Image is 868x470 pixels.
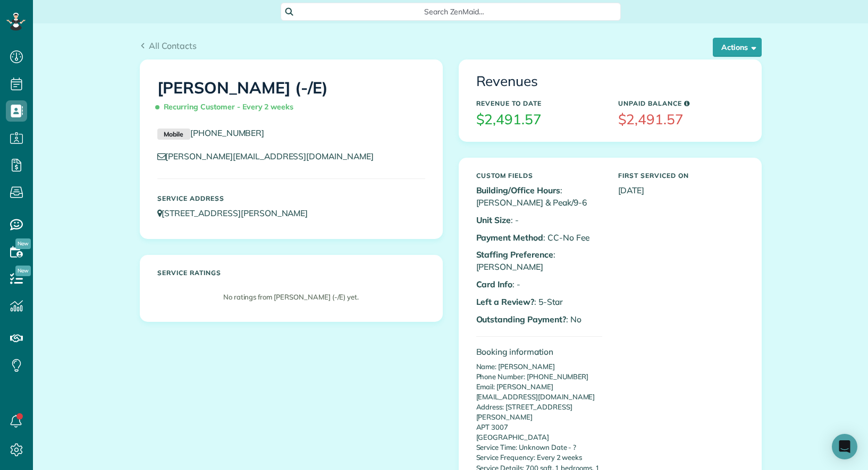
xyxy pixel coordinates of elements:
h3: Revenues [476,74,744,89]
p: : - [476,214,602,226]
b: Building/Office Hours [476,185,560,195]
a: [STREET_ADDRESS][PERSON_NAME] [157,208,318,218]
a: Mobile[PHONE_NUMBER] [157,127,265,138]
small: Mobile [157,129,190,140]
h3: $2,491.57 [476,112,602,127]
h5: First Serviced On [618,172,744,179]
span: Recurring Customer - Every 2 weeks [157,98,298,116]
p: : - [476,278,602,290]
h5: Unpaid Balance [618,100,744,107]
div: Open Intercom Messenger [832,434,857,459]
span: All Contacts [149,40,197,51]
b: Card Info [476,279,513,289]
h5: Service Address [157,195,425,202]
h5: Custom Fields [476,172,602,179]
a: [PERSON_NAME][EMAIL_ADDRESS][DOMAIN_NAME] [157,151,384,161]
p: : No [476,313,602,326]
h5: Service ratings [157,269,425,276]
b: Outstanding Payment? [476,314,566,324]
p: : [PERSON_NAME] [476,249,602,273]
b: Left a Review? [476,296,534,307]
p: [DATE] [618,184,744,196]
h3: $2,491.57 [618,112,744,127]
a: All Contacts [140,39,197,52]
h4: Booking information [476,347,602,356]
span: New [15,238,31,249]
p: : [PERSON_NAME] & Peak/9-6 [476,184,602,209]
p: : CC-No Fee [476,232,602,244]
button: Actions [713,38,762,57]
b: Payment Method [476,232,543,243]
p: No ratings from [PERSON_NAME] (-/E) yet. [163,292,420,302]
span: New [15,266,31,276]
h5: Revenue to Date [476,100,602,107]
p: : 5-Star [476,296,602,308]
b: Unit Size [476,215,511,225]
b: Staffing Preference [476,249,553,260]
h1: [PERSON_NAME] (-/E) [157,79,425,116]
